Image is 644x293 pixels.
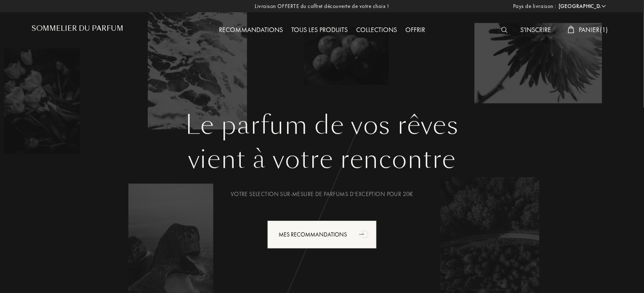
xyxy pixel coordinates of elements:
div: Mes Recommandations [267,220,377,249]
div: Recommandations [215,25,287,36]
a: Offrir [401,25,429,34]
span: Panier ( 1 ) [579,25,608,34]
div: Tous les produits [287,25,352,36]
div: Votre selection sur-mesure de parfums d’exception pour 20€ [38,190,606,199]
img: cart_white.svg [568,26,575,33]
a: Tous les produits [287,25,352,34]
a: Sommelier du Parfum [32,24,123,36]
h1: Sommelier du Parfum [32,24,123,32]
div: animation [356,226,373,242]
span: Pays de livraison : [513,2,556,11]
img: search_icn_white.svg [501,27,508,33]
div: Offrir [401,25,429,36]
a: Mes Recommandationsanimation [261,220,383,249]
h1: Le parfum de vos rêves [38,110,606,140]
div: vient à votre rencontre [38,140,606,178]
a: Collections [352,25,401,34]
a: S'inscrire [516,25,555,34]
div: Collections [352,25,401,36]
a: Recommandations [215,25,287,34]
div: S'inscrire [516,25,555,36]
